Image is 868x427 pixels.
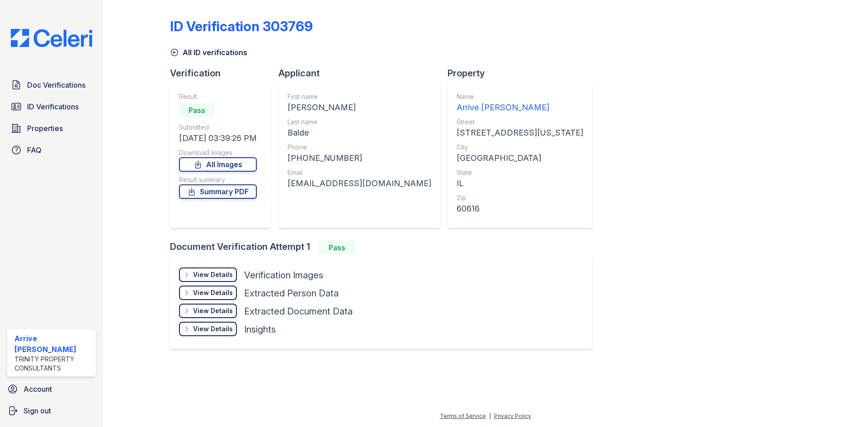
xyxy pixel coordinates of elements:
[24,384,52,394] span: Account
[14,355,92,373] div: Trinity Property Consultants
[244,269,323,282] div: Verification Images
[14,333,92,355] div: Arrive [PERSON_NAME]
[288,117,431,127] div: Last name
[288,101,431,114] div: [PERSON_NAME]
[457,193,583,202] div: Zip
[27,80,85,90] span: Doc Verifications
[193,288,233,297] div: View Details
[288,177,431,190] div: [EMAIL_ADDRESS][DOMAIN_NAME]
[4,29,99,47] img: CE_Logo_Blue-a8612792a0a2168367f1c8372b55b34899dd931a85d93a1a3d3e32e68fde9ad4.png
[170,18,313,34] div: ID Verification 303769
[7,98,96,116] a: ID Verifications
[170,240,599,255] div: Document Verification Attempt 1
[27,101,79,112] span: ID Verifications
[494,413,531,419] a: Privacy Policy
[24,405,51,416] span: Sign out
[4,402,99,420] a: Sign out
[244,305,353,318] div: Extracted Document Data
[457,92,583,101] div: Name
[7,76,96,94] a: Doc Verifications
[288,127,431,139] div: Balde
[179,148,257,157] div: Download Images
[457,117,583,127] div: Street
[457,101,583,114] div: Arrive [PERSON_NAME]
[179,132,257,145] div: [DATE] 03:39:26 PM
[457,92,583,114] a: Name Arrive [PERSON_NAME]
[4,380,99,398] a: Account
[244,287,339,300] div: Extracted Person Data
[179,175,257,184] div: Result summary
[7,119,96,137] a: Properties
[244,323,276,336] div: Insights
[457,177,583,190] div: IL
[489,413,491,419] div: |
[457,152,583,164] div: [GEOGRAPHIC_DATA]
[179,184,257,199] a: Summary PDF
[193,270,233,279] div: View Details
[319,240,355,255] div: Pass
[457,143,583,152] div: City
[288,168,431,177] div: Email
[448,67,599,80] div: Property
[179,123,257,132] div: Submitted
[27,123,63,134] span: Properties
[179,92,257,101] div: Result
[27,145,42,155] span: FAQ
[170,67,278,80] div: Verification
[457,127,583,139] div: [STREET_ADDRESS][US_STATE]
[179,103,215,117] div: Pass
[288,143,431,152] div: Phone
[457,168,583,177] div: State
[7,141,96,159] a: FAQ
[457,202,583,215] div: 60616
[193,324,233,333] div: View Details
[193,306,233,315] div: View Details
[179,157,257,172] a: All Images
[170,47,247,58] a: All ID verifications
[278,67,448,80] div: Applicant
[440,413,486,419] a: Terms of Service
[288,92,431,101] div: First name
[288,152,431,164] div: [PHONE_NUMBER]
